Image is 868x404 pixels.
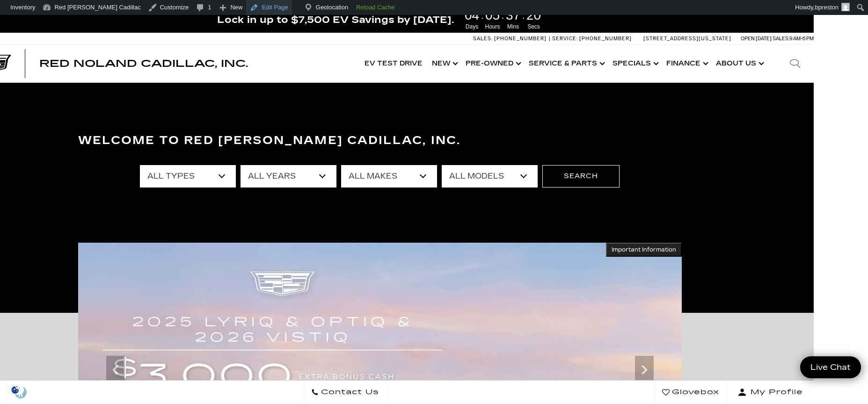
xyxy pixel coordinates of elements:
a: EV Test Drive [360,45,427,82]
span: 05 [484,9,502,22]
span: Open [DATE] [741,36,772,42]
a: Service & Parts [524,45,608,82]
span: 37 [504,9,522,22]
span: bpreston [815,4,839,11]
span: My Profile [747,386,803,399]
a: Service: [PHONE_NUMBER] [549,36,634,41]
span: 20 [525,9,543,22]
button: Search [542,165,620,188]
a: About Us [711,45,767,82]
span: 04 [463,9,481,22]
section: Click to Open Cookie Consent Modal [5,385,26,395]
span: [PHONE_NUMBER] [579,36,632,42]
span: Hours [484,22,502,31]
span: : [481,8,484,22]
a: Finance [662,45,711,82]
span: Sales: [773,36,789,42]
strong: Reload Cache [356,4,394,11]
a: Close [798,11,809,22]
div: Next [635,356,654,384]
select: Filter by make [341,165,437,188]
span: Glovebox [670,386,719,399]
a: Glovebox [655,381,727,404]
select: Filter by year [241,165,336,188]
a: [STREET_ADDRESS][US_STATE] [643,36,731,42]
select: Filter by type [140,165,236,188]
a: Specials [608,45,662,82]
a: Pre-Owned [461,45,524,82]
span: : [522,8,525,22]
span: Contact Us [319,386,379,399]
span: 9 AM-6 PM [789,36,814,42]
span: Important Information [612,246,676,253]
span: : [502,8,504,22]
a: Contact Us [304,381,387,404]
span: Red Noland Cadillac, Inc. [39,58,248,69]
span: [PHONE_NUMBER] [494,36,547,42]
a: Red Noland Cadillac, Inc. [39,59,248,68]
select: Filter by model [442,165,538,188]
span: Live Chat [806,362,855,373]
span: Sales: [473,36,493,42]
a: Sales: [PHONE_NUMBER] [473,36,549,41]
a: New [427,45,461,82]
button: Important Information [606,243,682,257]
span: Lock in up to $7,500 EV Savings by [DATE]. [217,14,454,26]
a: Live Chat [800,356,861,378]
span: Secs [525,22,543,31]
button: Open user profile menu [727,381,814,404]
h3: Welcome to Red [PERSON_NAME] Cadillac, Inc. [78,131,682,150]
div: Previous [106,356,125,384]
span: Days [463,22,481,31]
span: Mins [504,22,522,31]
span: Service: [552,36,578,42]
img: Opt-Out Icon [5,385,26,395]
